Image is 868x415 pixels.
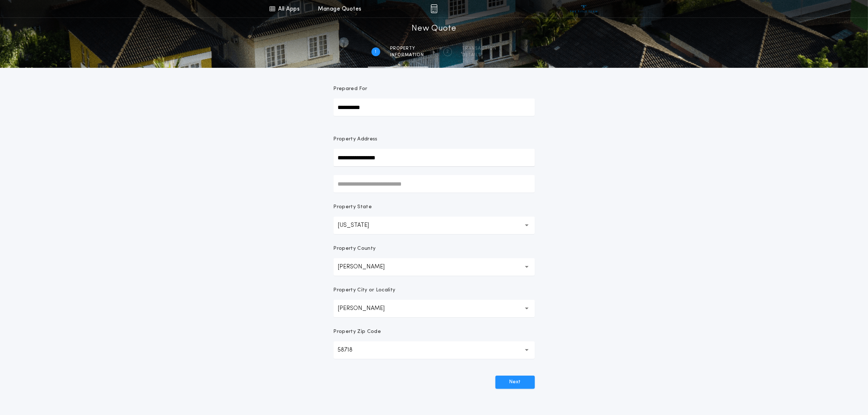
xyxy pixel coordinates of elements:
h2: 2 [446,49,449,55]
h1: New Quote [412,23,456,35]
img: vs-icon [570,5,598,12]
p: Property Address [334,136,535,143]
p: [PERSON_NAME] [338,263,397,271]
p: [PERSON_NAME] [338,304,397,313]
p: 58718 [338,346,365,354]
span: Transaction [462,46,497,51]
span: Property [390,46,424,51]
p: Property State [334,203,372,211]
button: [PERSON_NAME] [334,300,535,317]
p: Prepared For [334,85,367,93]
p: Property County [334,245,376,252]
span: information [390,52,424,58]
span: details [462,52,497,58]
p: Property Zip Code [334,328,381,336]
input: Prepared For [334,98,535,116]
button: Next [495,376,535,389]
img: img [431,4,437,13]
button: [PERSON_NAME] [334,258,535,276]
button: 58718 [334,341,535,359]
button: [US_STATE] [334,217,535,234]
h2: 1 [375,49,377,55]
p: [US_STATE] [338,221,381,230]
p: Property City or Locality [334,287,396,294]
